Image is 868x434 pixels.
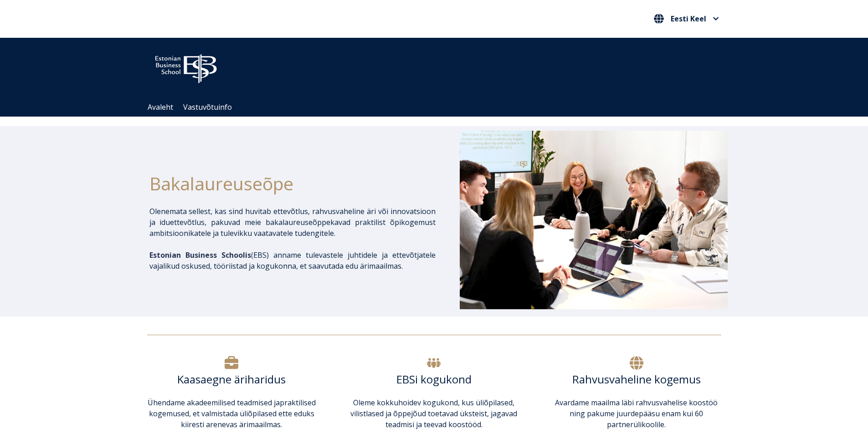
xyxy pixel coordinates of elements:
[149,250,436,271] p: EBS) anname tulevastele juhtidele ja ettevõtjatele vajalikud oskused, tööriistad ja kogukonna, et...
[149,250,253,260] span: (
[148,102,173,112] a: Avaleht
[552,397,721,430] p: Avardame maailma läbi rahvusvahelise koostöö ning pakume juurdepääsu enam kui 60 partnerülikoolile.
[349,373,519,386] h6: EBSi kogukond
[350,398,517,429] span: Oleme kokkuhoidev kogukond, kus üliõpilased, vilistlased ja õppejõud toetavad üksteist, jagavad t...
[143,98,735,117] div: Navigation Menu
[460,131,728,309] img: Bakalaureusetudengid
[183,102,232,112] a: Vastuvõtuinfo
[149,170,436,197] h1: Bakalaureuseõpe
[149,206,436,239] p: Olenemata sellest, kas sind huvitab ettevõtlus, rahvusvaheline äri või innovatsioon ja iduettevõt...
[149,398,316,429] span: praktilised kogemused, et valmistada üliõpilased ette eduks kiiresti arenevas ärimaailmas.
[147,373,316,386] h6: Kaasaegne äriharidus
[147,47,225,86] img: ebs_logo2016_white
[652,11,721,26] nav: Vali oma keel
[671,15,706,22] span: Eesti Keel
[149,250,251,260] span: Estonian Business Schoolis
[148,398,280,408] span: Ühendame akadeemilised teadmised ja
[652,11,721,26] button: Eesti Keel
[552,373,721,386] h6: Rahvusvaheline kogemus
